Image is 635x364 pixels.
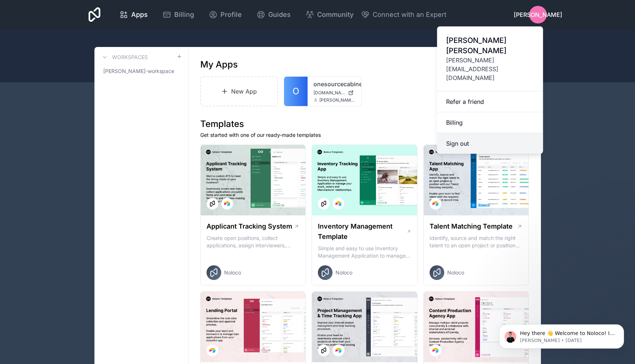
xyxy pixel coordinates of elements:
a: Workspaces [100,53,148,62]
a: Apps [114,7,154,23]
a: Guides [251,7,297,23]
span: Community [317,10,354,20]
a: Refer a friend [437,91,543,112]
button: Sign out [437,133,543,154]
p: Identify, source and match the right talent to an open project or position with our Talent Matchi... [430,234,523,249]
img: Airtable Logo [433,347,438,353]
span: Billing [174,10,194,20]
img: Airtable Logo [336,347,341,353]
span: [PERSON_NAME] [PERSON_NAME] [446,35,534,56]
iframe: Intercom notifications message [488,309,635,360]
p: Create open positions, collect applications, assign interviewers, centralise candidate feedback a... [207,234,300,249]
p: Simple and easy to use Inventory Management Application to manage your stock, orders and Manufact... [318,245,411,259]
img: Airtable Logo [209,347,215,353]
h1: My Apps [200,59,238,70]
img: Airtable Logo [224,201,230,207]
span: [PERSON_NAME] [514,10,562,19]
span: [PERSON_NAME][EMAIL_ADDRESS][DOMAIN_NAME] [319,97,355,103]
span: Connect with an Expert [373,10,446,20]
a: Billing [437,112,543,133]
span: [DOMAIN_NAME] [313,90,345,96]
h1: Applicant Tracking System [207,221,292,232]
h1: Inventory Management Template [318,221,406,242]
a: onesourcecabinets [313,80,355,88]
span: [PERSON_NAME]-workspace [103,68,174,75]
a: New App [200,76,278,106]
span: O [293,85,299,97]
img: Airtable Logo [433,201,438,207]
span: Noloco [447,269,464,276]
a: [DOMAIN_NAME] [313,90,355,96]
a: Billing [157,7,200,23]
span: Noloco [336,269,352,276]
a: Profile [203,7,248,23]
img: Airtable Logo [336,201,341,207]
span: Guides [268,10,291,20]
h1: Talent Matching Template [430,221,513,232]
span: Apps [131,10,148,20]
h3: Workspaces [112,54,148,61]
a: Community [299,7,359,23]
span: [PERSON_NAME][EMAIL_ADDRESS][DOMAIN_NAME] [446,56,534,82]
span: Profile [220,10,242,20]
a: O [284,77,308,106]
span: Noloco [224,269,241,276]
h1: Templates [200,118,529,130]
button: Connect with an Expert [361,10,446,20]
a: [PERSON_NAME]-workspace [100,65,182,78]
p: Get started with one of our ready-made templates [200,131,529,139]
